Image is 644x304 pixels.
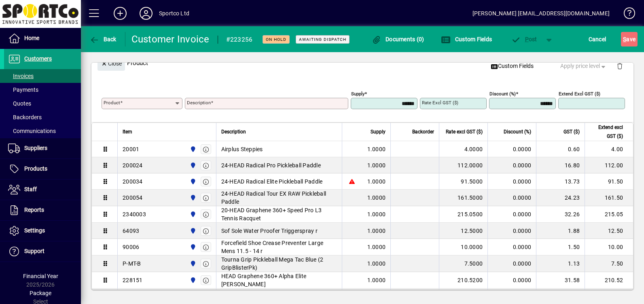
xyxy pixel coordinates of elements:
td: 0.0000 [487,255,536,272]
a: Suppliers [4,138,81,158]
mat-label: Extend excl GST ($) [559,91,600,97]
mat-label: Supply [351,91,364,97]
td: 0.60 [536,141,585,157]
td: 161.50 [585,190,633,206]
span: Sportco Ltd Warehouse [188,145,197,154]
button: Custom Fields [487,59,537,74]
span: Invoices [8,73,34,79]
span: Supply [371,127,386,136]
td: 91.50 [585,173,633,190]
span: Documents (0) [372,36,424,42]
span: Awaiting Dispatch [299,37,346,42]
td: 0.0000 [487,141,536,157]
div: 161.5000 [444,194,483,202]
span: Package [30,290,51,296]
span: 1.0000 [367,276,386,284]
span: Forcefield Shoe Crease Preventer Large Mens 11.5 - 14 r [221,239,337,255]
div: P-MT-B [123,260,141,268]
div: 4.0000 [444,145,483,153]
span: Support [24,248,44,254]
button: Delete [610,56,629,76]
button: Cancel [587,32,608,46]
span: Settings [24,227,45,234]
span: GST ($) [563,127,580,136]
span: 1.0000 [367,161,386,169]
button: Custom Fields [439,32,494,46]
td: 1.50 [536,239,585,255]
a: Support [4,241,81,262]
td: 31.58 [536,272,585,289]
button: Back [87,32,119,46]
span: Quotes [8,100,31,107]
span: Payments [8,87,38,93]
td: 0.0000 [487,223,536,239]
button: Documents (0) [370,32,426,46]
td: 0.0000 [487,173,536,190]
button: Close [97,56,125,71]
button: Apply price level [557,59,610,74]
mat-label: Product [104,100,120,106]
span: Suppliers [24,145,47,151]
a: Staff [4,179,81,200]
div: 7.5000 [444,260,483,268]
span: Sportco Ltd Warehouse [188,210,197,219]
span: Products [24,165,47,172]
span: Sof Sole Water Proofer Triggerspray r [221,227,318,235]
app-page-header-button: Delete [610,62,629,70]
span: 1.0000 [367,194,386,202]
button: Save [621,32,638,46]
span: 1.0000 [367,210,386,218]
a: Quotes [4,97,81,110]
span: Custom Fields [491,62,534,70]
a: Home [4,28,81,49]
span: On hold [266,37,286,42]
app-page-header-button: Back [81,32,125,46]
div: 200054 [123,194,143,202]
div: 112.0000 [444,161,483,169]
div: Product [91,48,633,78]
span: S [623,36,626,42]
td: 7.50 [585,255,633,272]
span: ave [623,33,636,46]
span: 1.0000 [367,227,386,235]
span: 24-HEAD Radical Tour EX RAW Pickleball Paddle [221,190,337,206]
span: Backorder [412,127,434,136]
span: ost [511,36,537,42]
div: 200034 [123,177,143,186]
div: 64093 [123,227,139,235]
span: Backorders [8,114,42,120]
span: Home [24,35,39,41]
span: Apply price level [560,62,607,70]
span: Airplus Steppies [221,145,263,153]
td: 1.13 [536,255,585,272]
span: 1.0000 [367,243,386,251]
a: Payments [4,83,81,97]
div: Customer Invoice [131,33,210,46]
span: P [525,36,529,42]
span: Sportco Ltd Warehouse [188,259,197,268]
span: Reports [24,207,44,213]
button: Add [107,6,133,21]
span: Close [101,57,122,70]
app-page-header-button: Close [95,59,127,67]
a: Products [4,159,81,179]
span: 1.0000 [367,145,386,153]
span: Cancel [589,33,606,46]
div: 90006 [123,243,139,251]
div: 215.0500 [444,210,483,218]
div: 200024 [123,161,143,169]
td: 24.23 [536,190,585,206]
span: Item [123,127,132,136]
div: 210.5200 [444,276,483,284]
td: 112.00 [585,157,633,173]
span: Customers [24,55,52,62]
span: 24-HEAD Radical Elite Pickleball Paddle [221,177,323,186]
td: 0.0000 [487,190,536,206]
span: Sportco Ltd Warehouse [188,193,197,202]
mat-label: Discount (%) [489,91,516,97]
span: Communications [8,128,56,134]
div: Sportco Ltd [159,7,189,20]
span: Sportco Ltd Warehouse [188,243,197,251]
span: HEAD Graphene 360+ Alpha Elite [PERSON_NAME] [221,272,337,288]
td: 32.26 [536,206,585,223]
